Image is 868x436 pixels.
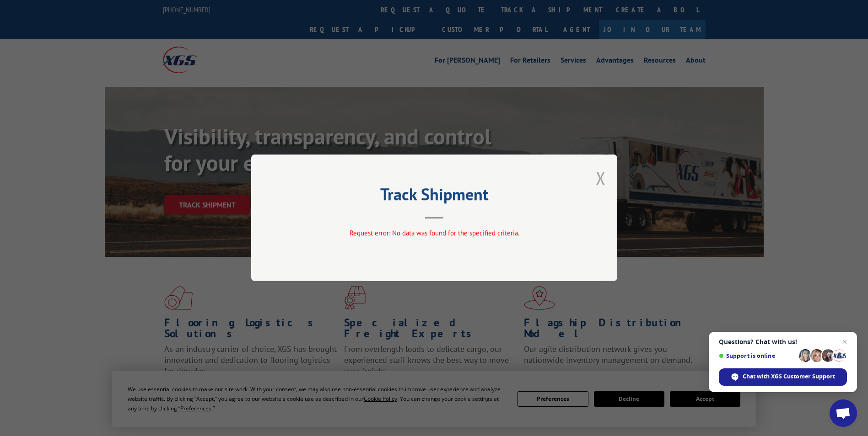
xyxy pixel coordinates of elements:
[743,372,835,381] span: Chat with XGS Customer Support
[349,229,519,238] span: Request error: No data was found for the specified criteria.
[719,368,847,386] div: Chat with XGS Customer Support
[839,336,850,347] span: Close chat
[596,166,606,190] button: Close modal
[297,188,571,205] h2: Track Shipment
[830,399,857,427] div: Open chat
[719,338,847,346] span: Questions? Chat with us!
[719,352,796,359] span: Support is online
